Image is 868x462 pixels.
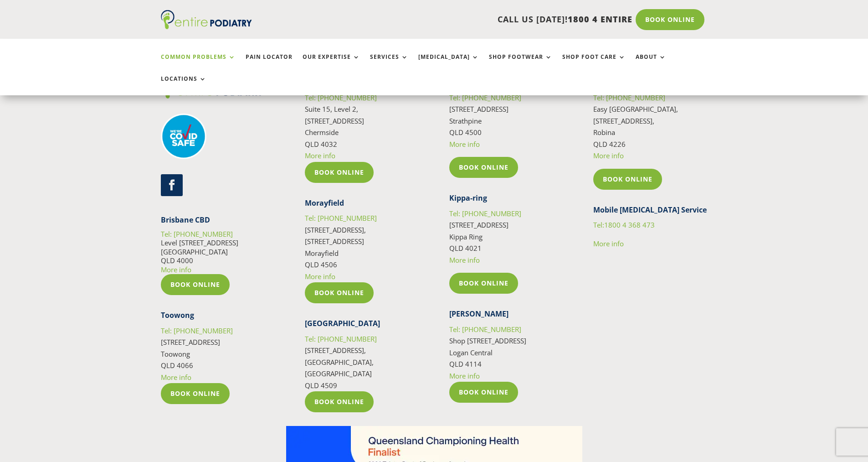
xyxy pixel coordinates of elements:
a: Our Expertise [303,54,360,73]
a: Book Online [593,169,662,190]
a: Shop Foot Care [562,54,626,73]
p: Shop [STREET_ADDRESS] Logan Central QLD 4114 [449,324,564,382]
a: Common Problems [161,54,236,73]
a: Tel: [PHONE_NUMBER] [593,93,665,102]
strong: [GEOGRAPHIC_DATA] [305,318,380,328]
a: More info [161,373,191,382]
span: 1800 4 368 473 [604,220,655,229]
a: More info [593,239,624,248]
a: More info [593,151,624,160]
a: More info [305,272,335,281]
strong: Morayfield [305,198,344,208]
a: Book Online [636,9,704,30]
a: Book Online [161,383,230,404]
a: [MEDICAL_DATA] [418,54,479,73]
a: Book Online [305,391,374,412]
a: Book Online [305,162,374,183]
a: Tel: [PHONE_NUMBER] [305,93,377,102]
a: Tel: [PHONE_NUMBER] [449,93,521,102]
p: [STREET_ADDRESS] Toowong QLD 4066 [161,325,275,384]
a: Locations [161,76,206,95]
a: More info [449,255,480,265]
a: Book Online [449,382,518,403]
a: Services [370,54,408,73]
a: Follow on Facebook [161,174,183,196]
strong: Mobile [MEDICAL_DATA] Service [593,205,707,215]
a: More info [449,140,480,149]
a: Book Online [449,273,518,294]
p: Easy [GEOGRAPHIC_DATA], [STREET_ADDRESS], Robina QLD 4226 [593,92,708,169]
a: Tel: [PHONE_NUMBER] [305,334,377,343]
img: covid-safe-logo [161,114,206,159]
a: More info [161,265,191,274]
a: Tel: [PHONE_NUMBER] [161,229,233,239]
strong: [PERSON_NAME] [449,309,508,319]
a: Tel: [PHONE_NUMBER] [161,326,233,335]
span: 1800 4 ENTIRE [568,14,632,25]
a: More info [449,371,480,380]
a: Entire Podiatry [161,22,252,31]
a: Shop Footwear [489,54,552,73]
p: Level [STREET_ADDRESS] [GEOGRAPHIC_DATA] QLD 4000 [161,230,275,275]
a: More info [305,151,335,160]
p: [STREET_ADDRESS], [STREET_ADDRESS] Morayfield QLD 4506 [305,213,419,282]
a: Pain Locator [246,54,293,73]
a: Tel: [PHONE_NUMBER] [305,213,377,223]
strong: Toowong [161,310,194,320]
p: [STREET_ADDRESS] Kippa Ring QLD 4021 [449,208,564,273]
strong: Kippa-ring [449,193,487,203]
a: About [636,54,666,73]
p: [STREET_ADDRESS], [GEOGRAPHIC_DATA], [GEOGRAPHIC_DATA] QLD 4509 [305,333,419,392]
a: Book Online [449,157,518,178]
p: [STREET_ADDRESS] Strathpine QLD 4500 [449,92,564,157]
p: CALL US [DATE]! [287,14,632,26]
a: Tel:1800 4 368 473 [593,220,655,229]
p: Suite 15, Level 2, [STREET_ADDRESS] Chermside QLD 4032 [305,92,419,162]
img: logo (1) [161,10,252,29]
a: Tel: [PHONE_NUMBER] [449,325,521,334]
strong: Brisbane CBD [161,215,210,225]
a: Book Online [161,274,230,295]
a: Tel: [PHONE_NUMBER] [449,209,521,218]
a: Book Online [305,282,374,303]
